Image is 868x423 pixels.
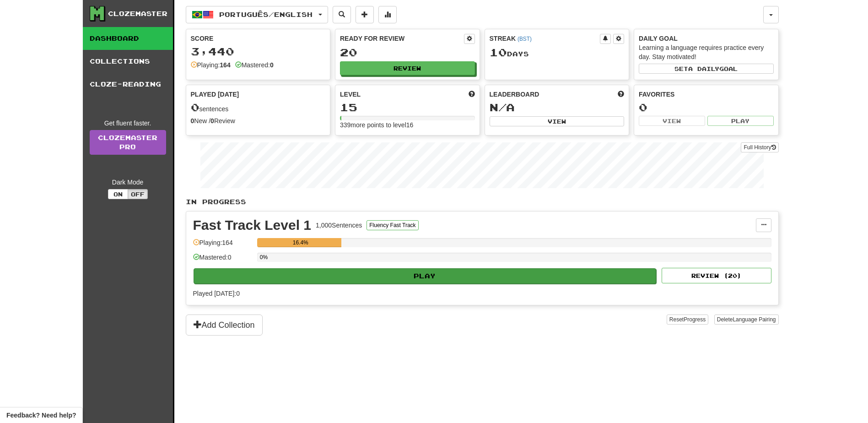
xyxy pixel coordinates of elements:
[191,101,199,114] span: 0
[469,90,475,99] span: Score more points to level up
[191,117,194,125] strong: 0
[83,50,173,73] a: Collections
[639,90,774,99] div: Favorites
[191,34,326,43] div: Score
[191,116,326,125] div: New / Review
[90,178,166,187] div: Dark Mode
[186,197,779,206] p: In Progress
[618,90,624,99] span: This week in points, UTC
[193,238,253,253] div: Playing: 164
[210,117,214,125] strong: 0
[333,6,351,23] button: Search sentences
[186,315,263,336] button: Add Collection
[260,238,341,247] div: 16.4%
[128,189,148,199] button: Off
[356,6,374,23] button: Add sentence to collection
[6,411,76,420] span: Open feedback widget
[191,60,231,70] div: Playing:
[741,142,778,152] button: Full History
[639,102,774,113] div: 0
[340,34,464,43] div: Ready for Review
[340,61,475,75] button: Review
[316,221,362,230] div: 1,000 Sentences
[490,47,625,59] div: Day s
[83,27,173,50] a: Dashboard
[340,102,475,113] div: 15
[340,90,361,99] span: Level
[219,11,313,18] span: Português / English
[191,90,239,99] span: Played [DATE]
[662,268,771,283] button: Review (20)
[490,101,515,114] span: N/A
[191,46,326,57] div: 3,440
[220,61,230,69] strong: 164
[490,116,625,126] button: View
[639,64,774,74] button: Seta dailygoal
[108,9,167,18] div: Clozemaster
[378,6,397,23] button: More stats
[639,34,774,43] div: Daily Goal
[193,290,240,297] span: Played [DATE]: 0
[340,47,475,58] div: 20
[490,90,539,99] span: Leaderboard
[639,116,705,126] button: View
[340,120,475,130] div: 339 more points to level 16
[194,268,657,284] button: Play
[367,220,418,230] button: Fluency Fast Track
[688,65,719,72] span: a daily
[108,189,128,199] button: On
[490,46,507,59] span: 10
[714,315,779,325] button: DeleteLanguage Pairing
[90,119,166,128] div: Get fluent faster.
[186,6,328,23] button: Português/English
[193,253,253,268] div: Mastered: 0
[270,61,274,69] strong: 0
[518,36,532,42] a: (BST)
[191,102,326,114] div: sentences
[707,116,774,126] button: Play
[83,73,173,96] a: Cloze-Reading
[193,218,312,232] div: Fast Track Level 1
[667,315,708,325] button: ResetProgress
[733,316,776,323] span: Language Pairing
[490,34,600,43] div: Streak
[90,130,166,155] a: ClozemasterPro
[684,316,706,323] span: Progress
[235,60,274,70] div: Mastered:
[639,43,774,61] div: Learning a language requires practice every day. Stay motivated!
